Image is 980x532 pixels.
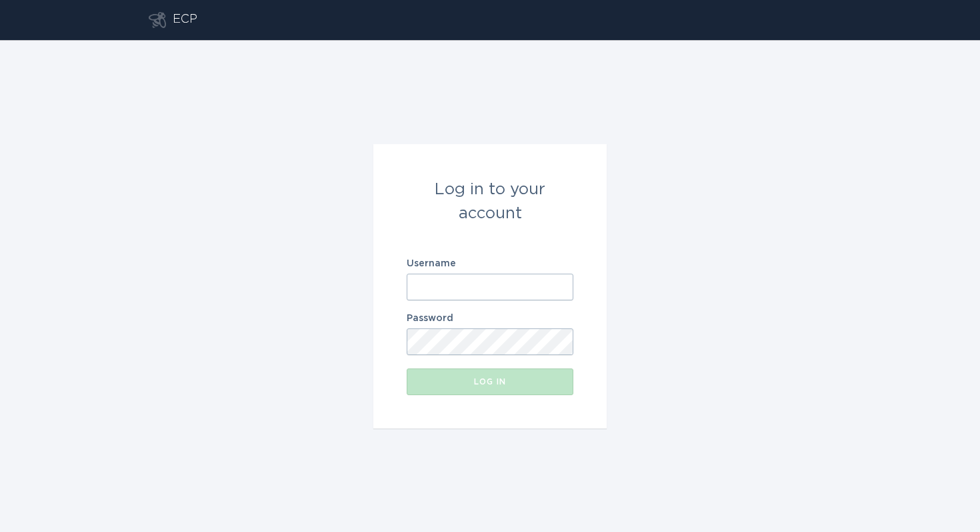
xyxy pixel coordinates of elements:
[413,378,567,386] div: Log in
[149,12,166,28] button: Go to dashboard
[407,178,573,226] div: Log in to your account
[173,12,197,28] div: ECP
[407,368,573,395] button: Log in
[407,259,573,268] label: Username
[407,314,573,323] label: Password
